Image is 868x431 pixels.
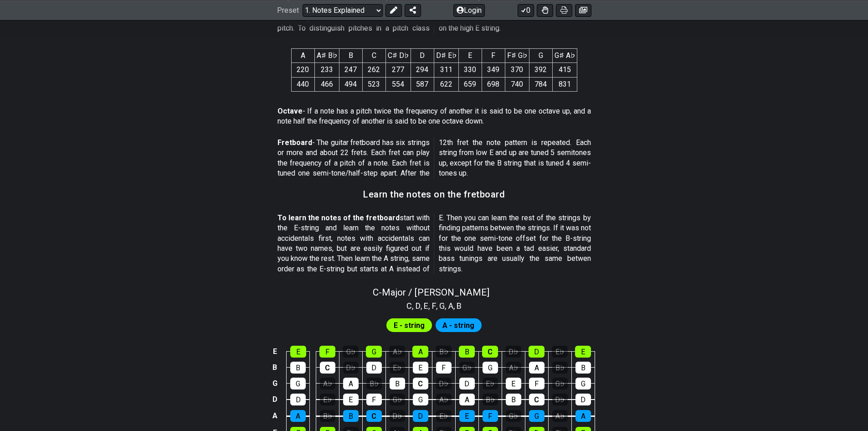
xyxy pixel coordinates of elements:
[459,378,475,389] div: D
[362,77,385,91] td: 523
[424,300,428,312] span: E
[319,346,335,358] div: F
[529,346,544,358] div: D
[436,378,452,389] div: D♭
[459,410,475,422] div: E
[552,346,568,358] div: E♭
[552,378,568,389] div: G♭
[552,410,568,422] div: A♭
[483,362,498,374] div: G
[366,362,382,374] div: D
[363,189,505,199] h3: Learn the notes on the fretboard
[505,48,529,62] th: F♯ G♭
[412,300,416,312] span: ,
[428,300,432,312] span: ,
[459,362,475,374] div: G♭
[290,410,306,422] div: A
[439,300,445,312] span: G
[277,138,312,147] strong: Fretboard
[436,362,452,374] div: F
[482,48,505,62] th: F
[436,394,452,405] div: A♭
[290,346,306,358] div: E
[405,4,421,16] button: Share Preset
[277,6,299,15] span: Preset
[552,77,577,91] td: 831
[320,394,335,405] div: E♭
[339,77,362,91] td: 494
[421,300,424,312] span: ,
[320,362,335,374] div: C
[552,362,568,374] div: B♭
[575,362,591,374] div: B
[277,138,591,179] p: - The guitar fretboard has six strings or more and about 22 frets. Each fret can play the frequen...
[529,63,552,77] td: 392
[389,346,405,358] div: A♭
[482,346,498,358] div: C
[339,48,362,62] th: B
[385,63,411,77] td: 277
[552,48,577,62] th: G♯ A♭
[529,410,544,422] div: G
[575,378,591,389] div: G
[366,378,382,389] div: B♭
[459,346,475,358] div: B
[269,408,280,425] td: A
[291,63,314,77] td: 220
[458,48,482,62] th: E
[366,410,382,422] div: C
[343,378,359,389] div: A
[505,63,529,77] td: 370
[529,394,544,405] div: C
[402,298,466,312] section: Scale pitch classes
[343,346,359,358] div: G♭
[413,410,428,422] div: D
[269,375,280,391] td: G
[339,63,362,77] td: 247
[552,394,568,405] div: D♭
[366,394,382,405] div: F
[575,410,591,422] div: A
[458,77,482,91] td: 659
[269,359,280,375] td: B
[483,394,498,405] div: B♭
[277,213,400,222] strong: To learn the notes of the fretboard
[385,77,411,91] td: 554
[453,4,485,16] button: Login
[412,346,428,358] div: A
[413,394,428,405] div: G
[413,362,428,374] div: E
[458,63,482,77] td: 330
[366,346,382,358] div: G
[482,77,505,91] td: 698
[483,410,498,422] div: F
[277,106,591,127] p: - If a note has a pitch twice the frequency of another it is said to be one octave up, and a note...
[290,378,306,389] div: G
[269,391,280,408] td: D
[303,4,383,16] select: Preset
[436,410,452,422] div: E♭
[291,48,314,62] th: A
[413,378,428,389] div: C
[518,4,534,16] button: 0
[506,410,521,422] div: G♭
[343,362,359,374] div: D♭
[390,362,405,374] div: E♭
[434,48,458,62] th: D♯ E♭
[445,300,448,312] span: ,
[343,394,359,405] div: E
[385,48,411,62] th: C♯ D♭
[575,394,591,405] div: D
[411,63,434,77] td: 294
[575,346,591,358] div: E
[575,4,591,16] button: Create image
[385,4,402,16] button: Edit Preset
[277,213,591,274] p: start with the E-string and learn the notes without accidentals first, notes with accidentals can...
[459,394,475,405] div: A
[290,394,306,405] div: D
[505,77,529,91] td: 740
[394,319,425,332] span: First enable full edit mode to edit
[436,300,440,312] span: ,
[343,410,359,422] div: B
[537,4,553,16] button: Toggle Dexterity for all fretkits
